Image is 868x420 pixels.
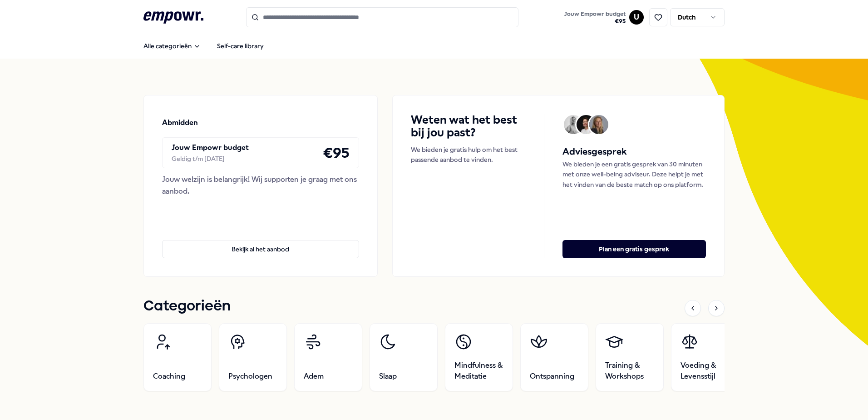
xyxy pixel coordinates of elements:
[562,9,627,27] button: Jouw Empowr budget€95
[564,18,626,25] span: € 95
[323,141,350,164] h4: € 95
[304,371,324,382] span: Adem
[596,323,664,391] a: Training & Workshops
[172,142,249,154] p: Jouw Empowr budget
[143,295,231,318] h1: Categorieën
[564,10,626,18] span: Jouw Empowr budget
[162,117,198,129] p: Abmidden
[520,323,588,391] a: Ontspanning
[411,145,526,165] p: We bieden je gratis hulp om het best passende aanbod te vinden.
[379,371,397,382] span: Slaap
[162,174,359,197] div: Jouw welzijn is belangrijk! Wij supporten je graag met ons aanbod.
[561,8,629,27] a: Jouw Empowr budget€95
[143,323,212,391] a: Coaching
[228,371,272,382] span: Psychologen
[530,371,574,382] span: Ontspanning
[210,37,271,55] a: Self-care library
[629,10,644,25] button: U
[564,115,583,134] img: Avatar
[162,240,359,258] button: Bekijk al het aanbod
[562,240,706,258] button: Plan een gratis gesprek
[153,371,185,382] span: Coaching
[562,159,706,190] p: We bieden je een gratis gesprek van 30 minuten met onze well-being adviseur. Deze helpt je met he...
[294,323,362,391] a: Adem
[136,37,271,55] nav: Main
[605,360,654,382] span: Training & Workshops
[246,7,518,27] input: Search for products, categories or subcategories
[454,360,503,382] span: Mindfulness & Meditatie
[589,115,608,134] img: Avatar
[172,154,249,164] div: Geldig t/m [DATE]
[219,323,287,391] a: Psychologen
[681,360,730,382] span: Voeding & Levensstijl
[411,114,526,139] h4: Weten wat het best bij jou past?
[445,323,513,391] a: Mindfulness & Meditatie
[370,323,438,391] a: Slaap
[671,323,739,391] a: Voeding & Levensstijl
[577,115,596,134] img: Avatar
[162,225,359,258] a: Bekijk al het aanbod
[136,37,208,55] button: Alle categorieën
[562,145,706,159] h5: Adviesgesprek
